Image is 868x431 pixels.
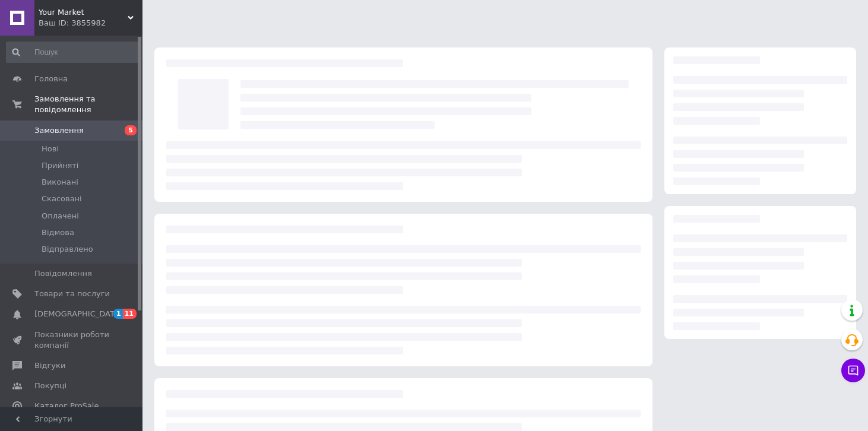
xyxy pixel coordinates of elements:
span: Оплачені [42,211,79,221]
span: Товари та послуги [34,289,110,299]
span: 11 [123,309,137,319]
span: 1 [113,309,123,319]
div: Ваш ID: 3855982 [39,18,142,28]
input: Пошук [6,42,140,63]
span: Скасовані [42,194,82,204]
button: Чат з покупцем [841,359,865,382]
span: Замовлення та повідомлення [34,94,142,115]
span: Замовлення [34,125,84,136]
span: [DEMOGRAPHIC_DATA] [34,309,122,319]
span: Покупці [34,381,66,391]
span: Виконані [42,177,78,188]
span: Нові [42,144,59,154]
span: Показники роботи компанії [34,329,110,351]
span: Відмова [42,227,74,238]
span: Your Market [39,7,128,18]
span: 5 [125,125,137,135]
span: Каталог ProSale [34,401,99,411]
span: Відгуки [34,360,65,371]
span: Прийняті [42,160,78,171]
span: Головна [34,74,68,84]
span: Відправлено [42,244,93,255]
span: Повідомлення [34,268,92,279]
